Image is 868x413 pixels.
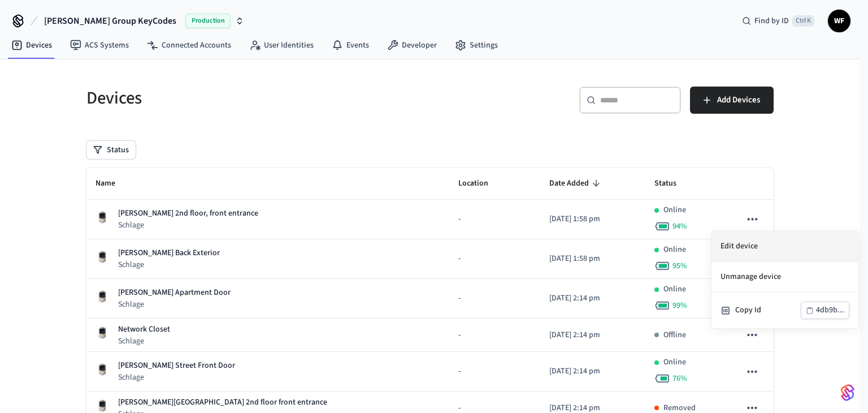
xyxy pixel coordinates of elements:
[735,304,801,316] div: Copy Id
[841,384,854,402] img: SeamLogoGradient.69752ec5.svg
[816,303,844,317] div: 4db9b...
[711,231,858,262] li: Edit device
[711,262,858,292] li: Unmanage device
[801,302,849,319] button: 4db9b...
